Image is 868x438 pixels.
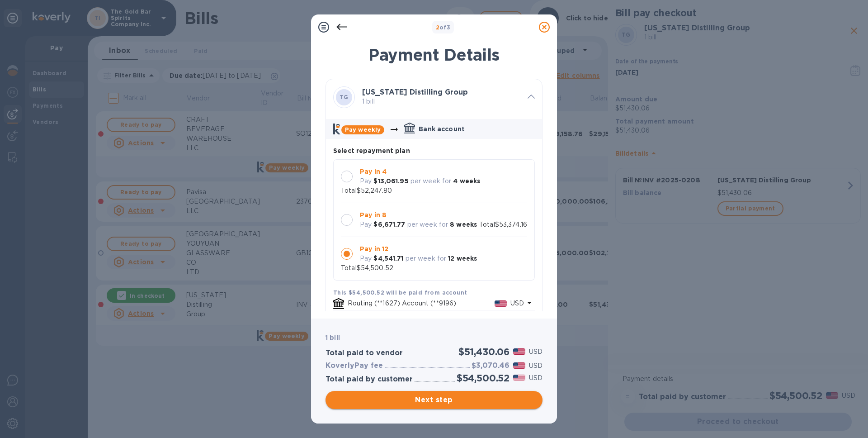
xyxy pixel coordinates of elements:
[406,254,447,263] p: per week for
[360,176,372,186] p: Pay
[325,349,403,357] h3: Total paid to vendor
[495,300,507,307] img: USD
[472,362,509,370] h3: $3,070.46
[513,375,525,381] img: USD
[362,88,468,96] b: [US_STATE] Distilling Group
[341,263,393,273] p: Total $54,500.52
[325,391,542,409] button: Next step
[333,395,535,405] span: Next step
[348,299,495,308] p: Routing (**1627) Account (**9196)
[345,126,381,133] b: Pay weekly
[373,221,405,228] b: $6,671.77
[453,177,480,185] b: 4 weeks
[325,375,413,384] h3: Total paid by customer
[341,186,392,195] p: Total $52,247.80
[410,176,452,186] p: per week for
[326,79,542,115] div: TG[US_STATE] Distilling Group 1 bill
[360,254,372,263] p: Pay
[407,220,448,229] p: per week for
[510,299,524,308] p: USD
[340,94,349,100] b: TG
[436,24,439,31] span: 2
[458,346,509,357] h2: $51,430.06
[529,373,542,383] p: USD
[436,24,451,31] b: of 3
[419,124,465,133] p: Bank account
[333,147,410,154] b: Select repayment plan
[373,177,408,185] b: $13,061.95
[448,255,477,262] b: 12 weeks
[362,97,520,106] p: 1 bill
[529,347,542,357] p: USD
[360,211,387,219] b: Pay in 8
[360,245,388,252] b: Pay in 12
[513,362,525,369] img: USD
[457,372,509,384] h2: $54,500.52
[479,220,527,229] p: Total $53,374.16
[325,45,542,64] h1: Payment Details
[325,334,340,341] b: 1 bill
[333,289,467,296] b: This $54,500.52 will be paid from account
[360,220,372,229] p: Pay
[513,348,525,355] img: USD
[373,255,403,262] b: $4,541.71
[529,361,542,371] p: USD
[450,221,477,228] b: 8 weeks
[325,362,383,370] h3: KoverlyPay fee
[360,168,387,175] b: Pay in 4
